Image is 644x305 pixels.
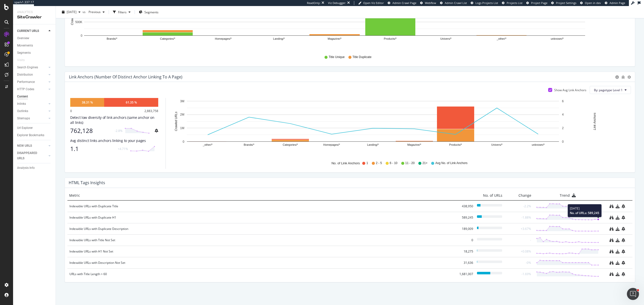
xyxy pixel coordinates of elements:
div: bug [621,75,625,79]
text: Landing/* [367,143,379,146]
div: ReadOnly: [307,1,320,5]
a: Performance [17,79,47,85]
div: Movements [17,43,33,48]
div: Analysis Info [17,165,35,171]
div: Analytics [17,10,52,14]
text: _other/* [203,143,213,146]
div: 1,681,007 [459,272,473,277]
div: NEW URLS [17,143,32,148]
div: URLs with Title Length > 60 [69,272,456,277]
div: SiteCrawler [17,14,52,20]
div: -1.88% [521,215,531,220]
div: download [616,261,620,265]
a: Content [17,94,52,99]
div: Indexable URLs with Description Not Set [69,260,457,265]
div: bell-plus [622,216,625,220]
a: Explorer Bookmarks [17,133,52,138]
div: Visits [17,58,25,63]
text: 4 [562,113,564,117]
div: download [616,216,620,220]
span: 6 - 10 [390,161,397,165]
div: Segments [17,50,31,56]
a: Logs Projects List [471,1,498,5]
div: -2.8% [115,129,123,133]
div: 1.1 [70,145,115,152]
div: DISAPPEARED URLS [17,150,43,161]
div: 31,636 [461,260,473,265]
div: Detect low diversity of link anchors (same anchor on all links) [70,115,158,125]
div: No. of URLs [461,193,502,198]
span: By: pagetype Level 1 [594,88,623,92]
span: Segments [144,10,158,14]
div: gear [627,75,631,79]
a: CURRENT URLS [17,28,47,34]
div: Overview [17,36,29,41]
text: _other/* [496,37,506,40]
span: vs [83,10,87,14]
span: 1 [366,161,368,165]
text: 0 [183,140,184,143]
div: binoculars [610,272,614,276]
a: Distribution [17,72,47,77]
div: +4.71% [118,147,128,151]
text: Brands/* [244,143,255,146]
a: Webflow [420,1,436,5]
div: 38.31 % [82,100,93,105]
div: bell-plus [622,238,625,242]
span: Previous [87,10,101,14]
div: bell-plus [622,272,625,276]
div: bell-plus [155,129,158,133]
button: [DATE] [60,8,83,16]
div: bell-plus [622,249,625,253]
svg: A chart. [172,98,626,156]
div: Indexable URLs with H1 Not Set [69,249,457,254]
text: Link Anchors [593,113,596,130]
div: Link Anchors (Number of Distinct Anchor Linking to a Page) [69,74,182,79]
text: Products/* [449,143,462,146]
div: 2,883,758 [144,109,158,113]
a: Outlinks [17,109,47,114]
div: 61.35 % [126,100,137,105]
div: Metric [69,193,457,198]
div: binoculars [610,238,614,242]
text: Products/* [384,37,397,40]
div: bell-plus [622,227,625,231]
text: Univers/* [440,37,452,40]
div: Change [506,193,531,198]
div: download [616,238,620,242]
text: Magazine/* [328,37,342,40]
button: Segments [137,8,160,16]
button: Previous [87,8,107,16]
div: Indexable URLs with Duplicate H1 [69,215,457,220]
div: bell-plus [622,261,625,265]
div: bell-plus [622,204,625,208]
div: circle-info [615,75,619,79]
a: Overview [17,36,52,41]
div: Explorer Bookmarks [17,133,44,138]
div: Filters [118,10,127,14]
a: Projects List [502,1,522,5]
div: +0.08% [521,249,531,253]
text: Categories/* [160,37,175,40]
div: Outlinks [17,109,28,114]
div: Sitemaps [17,116,30,121]
div: binoculars [610,204,614,208]
div: Distribution [17,72,33,77]
a: Open Viz Editor [358,1,384,5]
text: Brands/* [107,37,117,40]
a: DISAPPEARED URLS [17,150,47,161]
a: Admin Crawl List [440,1,467,5]
button: Filters [111,8,133,16]
text: 2M [180,113,184,117]
div: Indexable URLs with Duplicate Title [69,204,457,209]
div: Indexable URLs with Duplicate Description [69,226,457,231]
div: 589,245 [461,215,473,220]
text: 0 [562,140,564,143]
a: Movements [17,43,52,48]
a: Admin Crawl Page [388,1,416,5]
text: unknown/* [551,37,564,40]
a: Segments [17,50,52,56]
div: Performance [17,79,35,85]
span: Projects List [507,1,522,5]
